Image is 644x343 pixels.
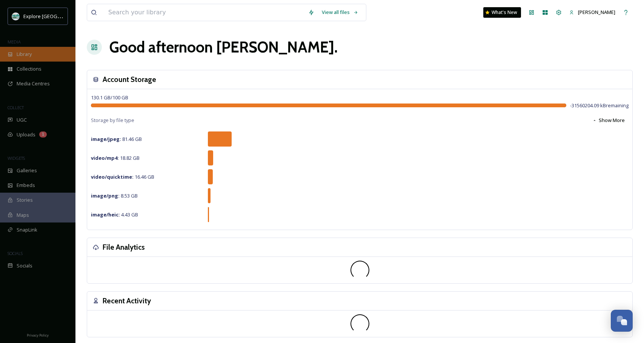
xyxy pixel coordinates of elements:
span: Maps [17,212,29,219]
span: Explore [GEOGRAPHIC_DATA][PERSON_NAME] [23,12,127,20]
span: Storage by file type [91,117,134,124]
input: Search your library [105,4,304,21]
strong: video/quicktime : [91,173,134,180]
span: 130.1 GB / 100 GB [91,94,128,101]
span: -31560204.09 kB remaining [570,102,629,109]
a: Privacy Policy [27,330,49,339]
a: [PERSON_NAME] [566,5,619,20]
span: WIDGETS [8,155,25,161]
span: [PERSON_NAME] [578,9,615,15]
span: 81.46 GB [91,136,142,142]
span: COLLECT [8,105,24,110]
span: SOCIALS [8,250,23,256]
span: Uploads [17,131,35,138]
button: Show More [589,113,629,128]
span: Library [17,51,32,58]
span: Privacy Policy [27,333,49,338]
span: Embeds [17,182,35,189]
strong: image/jpeg : [91,136,121,142]
span: Collections [17,65,41,73]
span: SnapLink [17,226,37,233]
strong: video/mp4 : [91,155,119,161]
div: 1 [39,131,47,138]
a: What's New [483,7,521,18]
span: 4.43 GB [91,211,138,218]
strong: image/png : [91,192,120,199]
span: Media Centres [17,80,50,87]
span: 18.82 GB [91,155,140,161]
h3: File Analytics [103,242,145,253]
a: View all files [318,5,362,20]
span: UGC [17,116,27,124]
span: Socials [17,262,32,269]
span: Galleries [17,167,37,174]
img: 67e7af72-b6c8-455a-acf8-98e6fe1b68aa.avif [12,12,20,20]
h3: Recent Activity [103,295,151,306]
button: Open Chat [611,310,633,332]
span: MEDIA [8,39,21,45]
strong: image/heic : [91,211,120,218]
span: 16.46 GB [91,173,154,180]
h3: Account Storage [103,74,156,85]
span: Stories [17,196,33,204]
span: 8.53 GB [91,192,138,199]
h1: Good afternoon [PERSON_NAME] . [109,36,338,59]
